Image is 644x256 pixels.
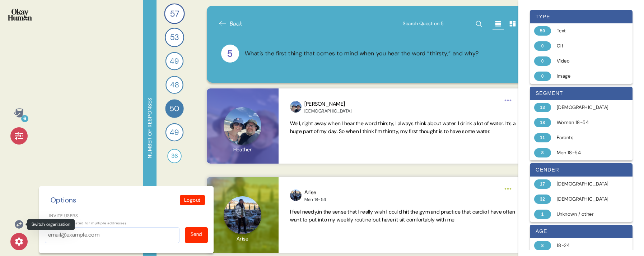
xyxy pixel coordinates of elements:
[557,134,614,141] div: Parents
[397,17,487,30] input: Search Question 5
[290,189,302,201] img: profilepic_24490985520495133.jpg
[557,104,614,111] div: [DEMOGRAPHIC_DATA]
[170,103,179,114] span: 50
[557,211,614,218] div: Unknown / other
[534,133,551,142] div: 11
[557,196,614,203] div: [DEMOGRAPHIC_DATA]
[534,210,551,219] div: 1
[530,225,633,238] div: age
[534,148,551,157] div: 8
[534,41,551,51] div: 0
[557,58,614,65] div: Video
[290,120,515,134] span: Well, right away when I hear the word thirsty, I always think about water. I drink a lot of water...
[534,179,551,189] div: 17
[557,119,614,126] div: Women 18-54
[21,115,28,122] div: 6
[557,73,614,80] div: Image
[230,19,243,28] span: Back
[304,108,352,114] div: [DEMOGRAPHIC_DATA]
[534,26,551,36] div: 50
[304,188,326,197] div: Arise
[534,56,551,66] div: 0
[191,230,202,238] div: Send
[170,31,179,43] span: 53
[245,49,479,58] div: What’s the first thing that comes to mind when you hear the word “thirsty,” and why?
[534,241,551,250] div: 8
[530,10,633,23] div: type
[171,152,178,160] span: 36
[170,127,179,138] span: 49
[304,100,352,108] div: [PERSON_NAME]
[534,72,551,81] div: 0
[221,45,239,63] div: 5
[170,79,179,90] span: 48
[534,103,551,112] div: 13
[304,197,326,202] div: Men 18-54
[557,242,614,249] div: 18-24
[530,163,633,177] div: gender
[45,227,179,243] input: email@example.com
[45,220,208,226] p: Comma separated for multiple addresses
[45,212,208,219] label: Invite users
[184,196,201,204] p: Logout
[534,118,551,127] div: 18
[48,195,79,205] div: Options
[534,195,551,204] div: 32
[27,219,75,230] div: Switch organization
[170,7,179,20] span: 57
[557,149,614,156] div: Men 18-54
[557,27,614,35] div: Text
[290,209,515,223] span: I feel needy,in the sense that I really wish I could hit the gym and practice that cardio I have ...
[170,56,179,67] span: 49
[557,42,614,50] div: Gif
[557,180,614,188] div: [DEMOGRAPHIC_DATA]
[530,87,633,100] div: segment
[290,101,302,113] img: profilepic_25003805092554555.jpg
[8,9,32,20] img: okayhuman.3b1b6348.png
